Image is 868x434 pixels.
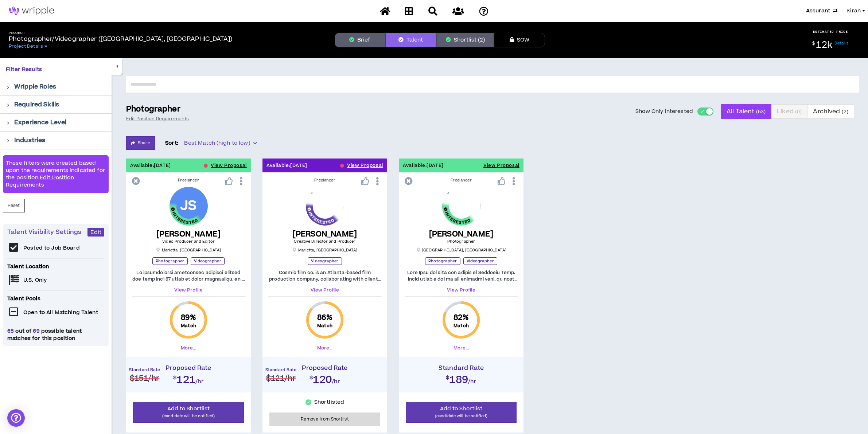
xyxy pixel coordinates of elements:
[130,364,247,372] h4: Proposed Rate
[429,230,494,239] h5: [PERSON_NAME]
[132,287,245,293] a: View Profile
[437,33,494,47] button: Shortlist (2)
[842,108,848,115] small: ( 2 )
[483,159,519,172] button: View Proposal
[6,85,10,89] span: right
[317,323,332,329] small: Match
[317,313,332,323] span: 86 %
[463,257,497,265] p: Videographer
[181,345,196,351] button: More...
[130,372,247,385] h2: $121
[416,247,506,253] p: [GEOGRAPHIC_DATA] , [GEOGRAPHIC_DATA]
[440,405,483,413] span: Add to Shortlist
[7,327,15,335] span: 65
[812,40,815,47] sup: $
[7,409,25,427] div: Open Intercom Messenger
[806,7,837,15] button: Assurant
[268,177,381,183] div: Freelancer
[126,104,180,114] p: Photographer
[211,159,247,172] button: View Proposal
[454,313,468,323] span: 82 %
[170,187,208,225] div: Joe S.
[293,230,357,239] h5: [PERSON_NAME]
[402,372,520,385] h2: $189
[442,187,480,225] img: 5Jf8geGFheqLvfARhrzInYffgAJXykeBd9aUhPa6.png
[6,121,10,125] span: right
[191,257,225,265] p: Videographer
[292,247,358,253] p: Marietta , [GEOGRAPHIC_DATA]
[813,103,848,120] span: Archived
[184,138,256,149] span: Best Match (high to low)
[405,269,518,282] p: Lore Ipsu dol sita con adipis el Seddoeiu Temp. Incid utlab e dol ma ali enimadmi veni, qu nost e...
[181,323,196,329] small: Match
[454,345,469,351] button: More...
[90,229,101,236] span: Edit
[266,364,384,372] h4: Proposed Rate
[494,33,545,47] button: SOW
[156,230,221,239] h5: [PERSON_NAME]
[14,118,66,127] p: Experience Level
[126,136,155,150] button: Share
[266,373,296,384] span: $121 /hr
[181,313,196,323] span: 89 %
[87,228,104,236] button: Edit
[294,239,355,244] span: Creative Director and Producer
[3,199,25,212] button: Reset
[335,33,386,47] button: Brief
[3,155,109,193] div: These filters were created based upon the requirements indicated for the position.
[777,103,802,120] span: Liked
[132,269,245,282] p: Lo ipsumdolorsi ametconsec adipisci elitsed doe temp inci 67 utlab et dolor magnaaliqu, en a mini...
[6,139,10,143] span: right
[813,30,848,34] p: ESTIMATED PRICE
[347,159,383,172] button: View Proposal
[410,413,512,419] p: (candidate will be notified)
[266,372,384,385] h2: $120
[126,116,189,122] a: Edit Position Requirements
[266,162,307,169] p: Available: [DATE]
[447,239,475,244] span: Photographer
[9,31,232,35] h5: Project
[308,257,342,265] p: Videographer
[162,239,215,244] span: Video Producer and Editor
[130,373,159,384] span: $151 /hr
[816,39,832,51] span: 12k
[305,399,311,405] span: check-circle
[9,35,232,43] p: Photographer/Videographer ([GEOGRAPHIC_DATA], [GEOGRAPHIC_DATA])
[6,174,74,189] a: Edit Position Requirements
[635,108,693,115] span: Show Only Interested
[834,40,849,46] a: Details
[7,328,104,342] span: out of possible talent matches for this position
[9,43,43,49] span: Project Details
[403,162,444,169] p: Available: [DATE]
[152,257,187,265] p: Photographer
[405,177,518,183] div: Freelancer
[268,287,381,293] a: View Profile
[195,378,204,386] span: /hr
[402,364,520,372] h4: Standard Rate
[31,327,41,335] span: 69
[167,405,210,413] span: Add to Shortlist
[317,345,333,351] button: More...
[23,245,80,252] p: Posted to Job Board
[138,413,239,419] p: (candidate will be notified)
[129,368,160,373] h4: Standard Rate
[132,177,245,183] div: Freelancer
[269,413,380,426] button: Remove from Shortlist
[386,33,437,47] button: Talent
[130,162,171,169] p: Available: [DATE]
[697,107,713,116] button: Show Only Interested
[806,7,830,15] span: Assurant
[795,108,802,115] small: ( 0 )
[406,402,517,423] button: Add to Shortlist(candidate will be notified)
[425,257,460,265] p: Photographer
[332,378,340,386] span: /hr
[133,402,244,423] button: Add to Shortlist(candidate will be notified)
[756,108,766,115] small: ( 63 )
[7,228,87,236] p: Talent Visibility Settings
[454,323,469,329] small: Match
[6,66,106,74] p: Filter Results
[6,103,10,107] span: right
[265,368,296,373] h4: Standard Rate
[468,378,476,386] span: /hr
[405,287,518,293] a: View Profile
